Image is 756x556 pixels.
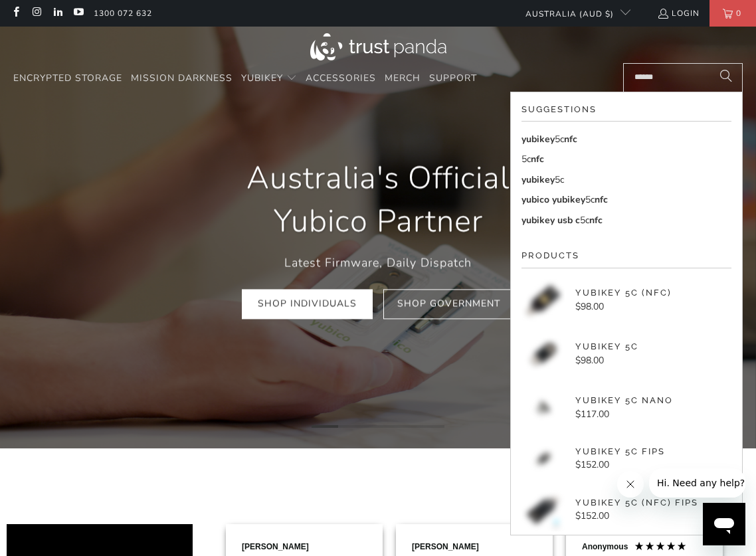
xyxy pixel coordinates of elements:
span: nfc [564,133,577,145]
a: YubiKey 5C (NFC) - Trust Panda YubiKey 5C (NFC) $98.00 [521,279,731,322]
mark: 5c [580,214,589,227]
mark: 5c [555,173,564,186]
a: Accessories [306,63,376,94]
span: nfc [595,193,608,206]
span: yubico yubikey [521,193,585,206]
a: 5cnfc [521,152,731,167]
p: YubiKey 5C (NFC) FIPS [575,496,698,510]
li: Page dot 5 [418,425,444,428]
mark: 5c [555,133,564,145]
iframe: Button to launch messaging window [703,503,745,545]
a: yubikey5cnfc [521,132,731,147]
a: Trust Panda Australia on YouTube [72,8,84,19]
span: $98.00 [575,354,604,367]
p: YubiKey 5C FIPS [575,445,665,458]
input: Search... [623,63,743,92]
a: Trust Panda Australia on Facebook [10,8,21,19]
nav: Translation missing: en.navigation.header.main_nav [13,63,477,94]
a: Shop Individuals [242,289,373,319]
div: 5 Stars [634,541,690,555]
a: Login [657,6,700,21]
div: [PERSON_NAME] [412,541,479,553]
li: Page dot 3 [365,425,391,428]
a: yubikey5c [521,173,731,187]
span: $152.00 [575,510,609,522]
button: Search [709,63,743,92]
img: YubiKey 5C - Trust Panda [521,333,565,376]
img: YubiKey 5C Nano - Trust Panda [521,387,565,430]
span: $152.00 [575,458,609,471]
span: Mission Darkness [131,72,233,84]
a: Mission Darkness [131,63,233,94]
span: Merch [385,72,421,84]
li: Page dot 4 [391,425,418,428]
img: YubiKey 5C NFC FIPS - Trust Panda [521,488,565,531]
div: [PERSON_NAME] [242,541,309,553]
a: Trust Panda Australia on Instagram [31,8,42,19]
a: yubico yubikey5cnfc [521,193,731,207]
span: yubikey usb c [521,214,580,227]
a: YubiKey 5C FIPS - Trust Panda YubiKey 5C FIPS $152.00 [521,440,731,478]
h1: Australia's Official Yubico Partner [207,156,549,244]
img: YubiKey 5C (NFC) - Trust Panda [521,279,565,322]
p: YubiKey 5C Nano [575,394,673,407]
a: YubiKey 5C NFC FIPS - Trust Panda YubiKey 5C (NFC) FIPS $152.00 [521,488,731,531]
p: YubiKey 5C (NFC) [575,286,672,300]
iframe: Message from company [649,468,745,498]
span: yubikey [521,173,555,186]
a: Trust Panda Australia on LinkedIn [52,8,63,19]
a: 1300 072 632 [94,6,152,21]
iframe: Reviews Widget [7,475,749,506]
span: nfc [531,153,544,165]
img: Trust Panda Australia [310,33,446,60]
iframe: Close message [617,471,644,498]
p: Latest Firmware, Daily Dispatch [207,254,549,273]
a: YubiKey 5C Nano - Trust Panda YubiKey 5C Nano $117.00 [521,387,731,430]
a: YubiKey 5C - Trust Panda YubiKey 5C $98.00 [521,333,731,376]
a: Shop Government [383,289,514,319]
summary: YubiKey [241,63,297,94]
span: yubikey [521,133,555,145]
li: Page dot 1 [312,425,338,428]
h2: Products [521,249,731,268]
span: YubiKey [241,72,283,84]
p: YubiKey 5C [575,340,638,353]
mark: 5c [521,153,531,165]
span: Accessories [306,72,376,84]
img: YubiKey 5C FIPS - Trust Panda [521,440,565,478]
a: Merch [385,63,421,94]
h2: Suggestions [521,103,731,122]
a: Support [429,63,477,94]
li: Page dot 2 [338,425,365,428]
mark: 5c [585,193,595,206]
span: Encrypted Storage [13,72,122,84]
a: Encrypted Storage [13,63,122,94]
span: $98.00 [575,300,604,313]
span: Support [429,72,477,84]
span: nfc [589,214,603,227]
span: $117.00 [575,408,609,420]
div: Anonymous [582,541,628,553]
a: yubikey usb c5cnfc [521,213,731,228]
